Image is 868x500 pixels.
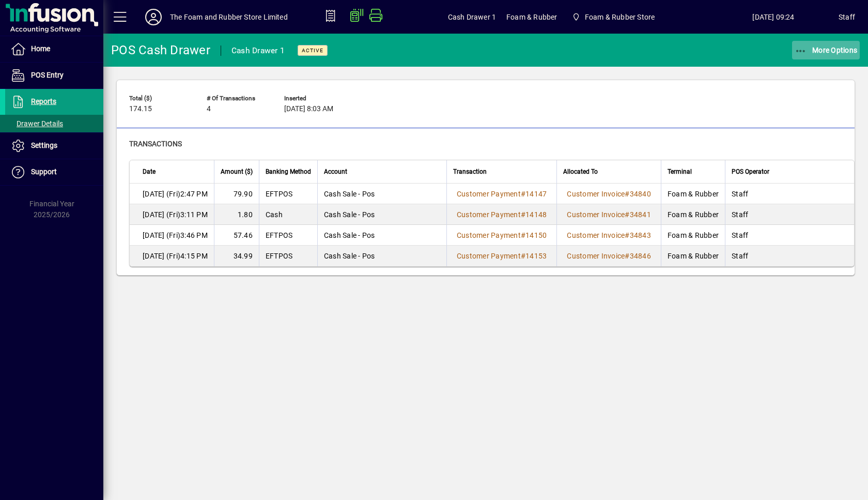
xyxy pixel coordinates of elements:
span: 34843 [630,231,651,239]
td: EFTPOS [259,246,317,266]
span: 3:46 PM [180,230,208,240]
div: The Foam and Rubber Store Limited [170,9,288,25]
span: Allocated To [563,166,598,177]
td: Foam & Rubber [661,225,725,246]
td: Staff [725,184,854,204]
span: [DATE] 8:03 AM [284,105,333,113]
a: Customer Invoice#34840 [563,188,655,200]
a: Customer Invoice#34843 [563,230,655,241]
span: Transactions [129,140,182,148]
span: Foam & Rubber [506,9,557,25]
span: Settings [31,141,57,149]
td: 57.46 [214,225,259,246]
span: Drawer Details [10,119,63,128]
td: Foam & Rubber [661,246,725,266]
span: Active [302,47,323,54]
span: # [625,252,629,260]
span: [DATE] 09:24 [708,9,839,25]
span: Date [143,166,156,177]
span: [DATE] (Fri) [143,209,180,220]
span: 34846 [630,252,651,260]
span: Customer Payment [457,190,521,198]
span: Transaction [453,166,487,177]
span: Customer Invoice [567,252,625,260]
span: # [521,252,525,260]
span: # [625,231,629,239]
a: Customer Invoice#34846 [563,250,655,262]
span: 34840 [630,190,651,198]
td: Staff [725,246,854,266]
span: 14150 [525,231,547,239]
span: 34841 [630,210,651,219]
span: Foam & Rubber Store [567,8,659,26]
span: Inserted [284,95,346,102]
a: Customer Invoice#34841 [563,209,655,220]
td: Cash Sale - Pos [317,225,446,246]
span: 14147 [525,190,547,198]
span: Customer Payment [457,210,521,219]
span: Customer Payment [457,231,521,239]
td: Cash Sale - Pos [317,204,446,225]
span: [DATE] (Fri) [143,189,180,199]
button: More Options [792,41,860,59]
a: POS Entry [5,63,103,88]
span: More Options [795,46,858,54]
span: Terminal [668,166,692,177]
span: 4:15 PM [180,251,208,261]
span: Customer Invoice [567,210,625,219]
a: Customer Payment#14148 [453,209,551,220]
td: 79.90 [214,184,259,204]
div: POS Cash Drawer [111,42,210,58]
span: # [521,190,525,198]
span: Banking Method [266,166,311,177]
span: 14153 [525,252,547,260]
span: 3:11 PM [180,209,208,220]
a: Customer Payment#14147 [453,188,551,200]
span: 14148 [525,210,547,219]
span: Customer Payment [457,252,521,260]
span: 4 [207,105,211,113]
td: Staff [725,204,854,225]
a: Home [5,36,103,62]
div: Staff [839,9,855,25]
span: Account [324,166,347,177]
td: EFTPOS [259,184,317,204]
td: Cash [259,204,317,225]
span: # [521,231,525,239]
span: Customer Invoice [567,190,625,198]
a: Customer Payment#14153 [453,250,551,262]
td: Staff [725,225,854,246]
td: 1.80 [214,204,259,225]
span: Foam & Rubber Store [585,9,655,25]
td: Foam & Rubber [661,184,725,204]
a: Support [5,159,103,185]
button: Profile [137,8,170,26]
span: # [625,210,629,219]
span: Home [31,44,50,53]
a: Settings [5,133,103,159]
span: # [625,190,629,198]
div: Cash Drawer 1 [231,42,285,59]
span: POS Operator [732,166,769,177]
td: Cash Sale - Pos [317,184,446,204]
span: Cash Drawer 1 [448,9,496,25]
span: Amount ($) [221,166,253,177]
a: Customer Payment#14150 [453,230,551,241]
span: [DATE] (Fri) [143,230,180,240]
span: 174.15 [129,105,152,113]
span: Total ($) [129,95,191,102]
td: 34.99 [214,246,259,266]
span: Support [31,168,57,176]
a: Drawer Details [5,115,103,132]
span: Customer Invoice [567,231,625,239]
span: POS Entry [31,71,64,79]
span: [DATE] (Fri) [143,251,180,261]
span: 2:47 PM [180,189,208,199]
span: # of Transactions [207,95,269,102]
td: Foam & Rubber [661,204,725,225]
span: Reports [31,97,56,105]
span: # [521,210,525,219]
td: Cash Sale - Pos [317,246,446,266]
td: EFTPOS [259,225,317,246]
